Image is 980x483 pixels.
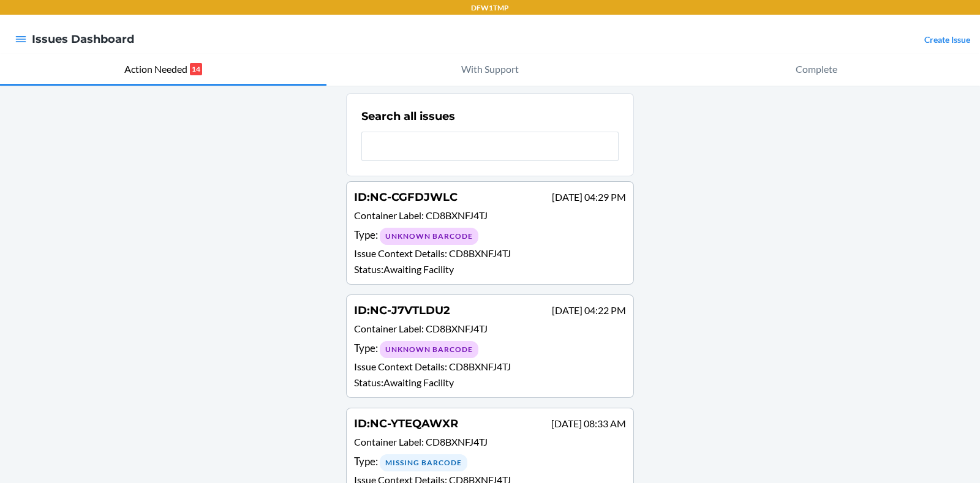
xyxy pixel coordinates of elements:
[552,303,626,318] p: [DATE] 04:22 PM
[370,304,450,317] span: NC-J7VTLDU2
[552,190,626,204] p: [DATE] 04:29 PM
[449,361,511,372] span: CD8BXNFJ4TJ
[354,262,626,277] p: Status : Awaiting Facility
[354,302,450,318] h4: ID :
[426,323,488,334] span: CD8BXNFJ4TJ
[380,228,478,245] div: Unknown Barcode
[380,454,467,471] div: Missing Barcode
[426,436,488,447] span: CD8BXNFJ4TJ
[471,2,509,13] p: DFW1TMP
[796,62,837,77] p: Complete
[354,189,458,205] h4: ID :
[32,31,134,47] h4: Issues Dashboard
[551,416,626,431] p: [DATE] 08:33 AM
[354,435,626,452] p: Container Label :
[354,321,626,339] p: Container Label :
[190,63,202,75] p: 14
[354,375,626,390] p: Status : Awaiting Facility
[924,34,970,45] a: Create Issue
[124,62,187,77] p: Action Needed
[354,359,626,374] p: Issue Context Details :
[354,208,626,226] p: Container Label :
[654,54,980,86] button: Complete
[370,417,458,430] span: NC-YTEQAWXR
[346,294,634,398] a: ID:NC-J7VTLDU2[DATE] 04:22 PMContainer Label: CD8BXNFJ4TJType: Unknown BarcodeIssue Context Detai...
[354,416,458,432] h4: ID :
[361,108,455,124] h2: Search all issues
[354,340,626,358] div: Type :
[461,62,519,77] p: With Support
[354,227,626,245] div: Type :
[380,341,478,358] div: Unknown Barcode
[354,246,626,261] p: Issue Context Details :
[370,190,458,204] span: NC-CGFDJWLC
[346,181,634,285] a: ID:NC-CGFDJWLC[DATE] 04:29 PMContainer Label: CD8BXNFJ4TJType: Unknown BarcodeIssue Context Detai...
[326,54,653,86] button: With Support
[354,454,626,471] div: Type :
[449,247,511,259] span: CD8BXNFJ4TJ
[426,209,488,221] span: CD8BXNFJ4TJ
